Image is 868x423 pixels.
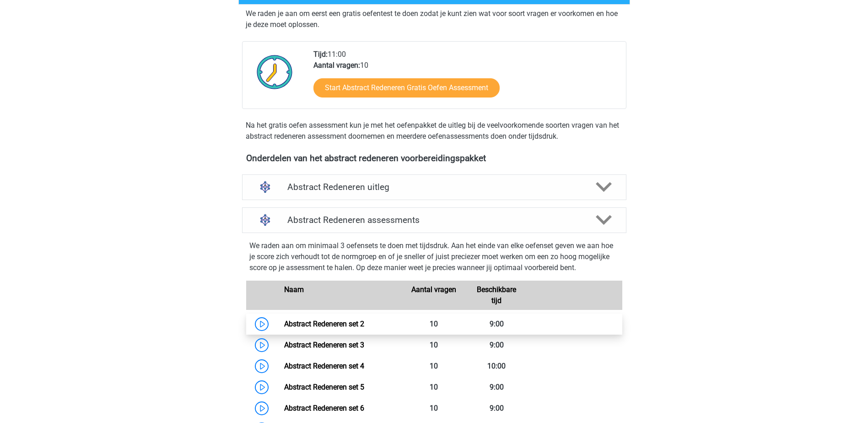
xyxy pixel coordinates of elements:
img: abstract redeneren uitleg [253,175,277,199]
h4: Abstract Redeneren uitleg [287,182,581,192]
a: Abstract Redeneren set 3 [284,341,364,349]
h4: Abstract Redeneren assessments [287,215,581,225]
div: Beschikbare tijd [465,284,528,306]
a: assessments Abstract Redeneren assessments [238,207,630,233]
div: Na het gratis oefen assessment kun je met het oefenpakket de uitleg bij de veelvoorkomende soorte... [242,120,626,142]
a: uitleg Abstract Redeneren uitleg [238,174,630,200]
div: Aantal vragen [403,284,465,306]
p: We raden je aan om eerst een gratis oefentest te doen zodat je kunt zien wat voor soort vragen er... [246,8,623,30]
a: Start Abstract Redeneren Gratis Oefen Assessment [313,78,500,98]
div: 11:00 10 [307,49,625,108]
img: abstract redeneren assessments [253,208,277,232]
a: Abstract Redeneren set 6 [284,404,364,412]
div: Naam [277,284,403,306]
b: Tijd: [313,50,328,59]
a: Abstract Redeneren set 2 [284,320,364,328]
img: Klok [252,49,298,95]
p: We raden aan om minimaal 3 oefensets te doen met tijdsdruk. Aan het einde van elke oefenset geven... [249,240,619,273]
h4: Onderdelen van het abstract redeneren voorbereidingspakket [246,153,622,163]
a: Abstract Redeneren set 4 [284,362,364,370]
a: Abstract Redeneren set 5 [284,383,364,391]
b: Aantal vragen: [313,61,360,70]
